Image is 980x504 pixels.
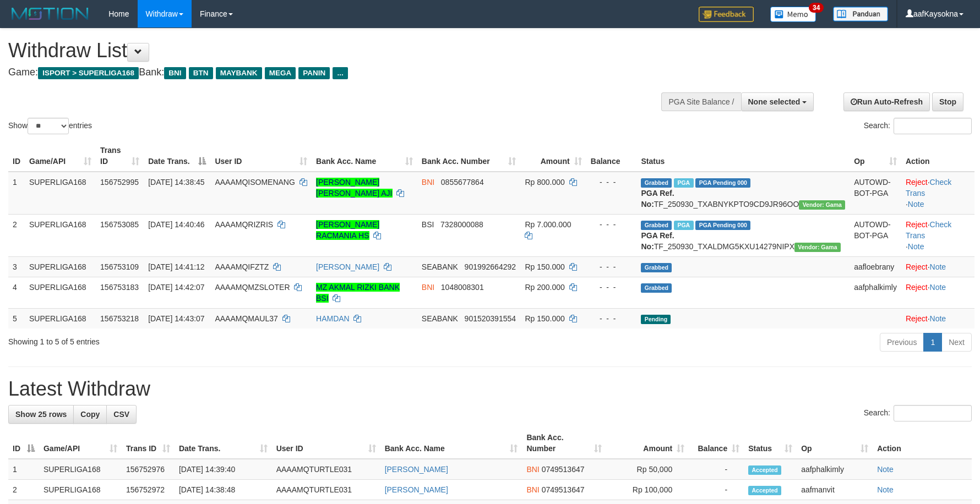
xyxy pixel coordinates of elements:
[272,459,380,480] td: AAAAMQTURTLE031
[385,465,448,474] a: [PERSON_NAME]
[100,220,139,229] span: 156753085
[689,459,744,480] td: -
[901,214,974,256] td: · ·
[175,480,272,500] td: [DATE] 14:38:48
[699,7,754,22] img: Feedback.jpg
[113,410,129,419] span: CSV
[641,189,674,209] b: PGA Ref. No:
[850,214,901,256] td: AUTOWD-BOT-PGA
[25,308,96,328] td: SUPERLIGA168
[8,256,25,277] td: 3
[8,480,39,500] td: 2
[106,405,137,424] a: CSV
[8,140,25,172] th: ID
[748,486,781,495] span: Accepted
[25,140,96,172] th: Game/API: activate to sort column ascending
[641,178,672,188] span: Grabbed
[850,256,901,277] td: aafloebrany
[298,67,330,79] span: PANIN
[100,262,139,271] span: 156753109
[522,428,606,459] th: Bank Acc. Number: activate to sort column ascending
[880,333,924,352] a: Previous
[215,178,295,187] span: AAAAMQISOMENANG
[930,283,946,292] a: Note
[833,7,888,21] img: panduan.png
[189,67,213,79] span: BTN
[930,262,946,271] a: Note
[122,480,175,500] td: 156752972
[542,485,585,494] span: Copy 0749513647 to clipboard
[542,465,585,474] span: Copy 0749513647 to clipboard
[525,283,564,292] span: Rp 200.000
[591,219,633,230] div: - - -
[606,480,689,500] td: Rp 100,000
[525,220,571,229] span: Rp 7.000.000
[797,480,873,500] td: aafmanvit
[748,97,801,106] span: None selected
[73,405,107,424] a: Copy
[695,178,750,188] span: PGA Pending
[272,480,380,500] td: AAAAMQTURTLE031
[901,140,974,172] th: Action
[148,220,204,229] span: [DATE] 14:40:46
[380,428,522,459] th: Bank Acc. Name: activate to sort column ascending
[38,67,139,79] span: ISPORT > SUPERLIGA168
[164,67,186,79] span: BNI
[906,178,928,187] a: Reject
[744,428,797,459] th: Status: activate to sort column ascending
[148,314,204,323] span: [DATE] 14:43:07
[908,242,924,251] a: Note
[906,178,951,198] a: Check Trans
[906,262,928,271] a: Reject
[422,314,458,323] span: SEABANK
[894,405,972,421] input: Search:
[941,333,972,352] a: Next
[591,313,633,324] div: - - -
[216,67,262,79] span: MAYBANK
[894,118,972,134] input: Search:
[809,3,824,13] span: 34
[96,140,144,172] th: Trans ID: activate to sort column ascending
[316,314,350,323] a: HAMDAN
[8,6,92,22] img: MOTION_logo.png
[8,405,74,424] a: Show 25 rows
[8,214,25,256] td: 2
[591,261,633,272] div: - - -
[175,459,272,480] td: [DATE] 14:39:40
[525,314,564,323] span: Rp 150.000
[906,220,951,240] a: Check Trans
[674,178,693,188] span: Marked by aafsoycanthlai
[901,308,974,328] td: ·
[606,428,689,459] th: Amount: activate to sort column ascending
[422,220,434,229] span: BSI
[8,40,643,62] h1: Withdraw List
[877,485,894,494] a: Note
[25,214,96,256] td: SUPERLIGA168
[661,92,741,111] div: PGA Site Balance /
[39,428,122,459] th: Game/API: activate to sort column ascending
[148,283,204,292] span: [DATE] 14:42:07
[877,465,894,474] a: Note
[901,277,974,308] td: ·
[25,256,96,277] td: SUPERLIGA168
[122,459,175,480] td: 156752976
[641,315,671,324] span: Pending
[591,177,633,188] div: - - -
[930,314,946,323] a: Note
[908,200,924,209] a: Note
[80,410,100,419] span: Copy
[873,428,972,459] th: Action
[526,485,539,494] span: BNI
[39,480,122,500] td: SUPERLIGA168
[525,178,564,187] span: Rp 800.000
[465,314,516,323] span: Copy 901520391554 to clipboard
[316,220,379,240] a: [PERSON_NAME] RACMANIA HS
[422,178,434,187] span: BNI
[591,282,633,293] div: - - -
[641,283,672,293] span: Grabbed
[8,378,972,400] h1: Latest Withdraw
[122,428,175,459] th: Trans ID: activate to sort column ascending
[695,221,750,230] span: PGA Pending
[641,221,672,230] span: Grabbed
[265,67,296,79] span: MEGA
